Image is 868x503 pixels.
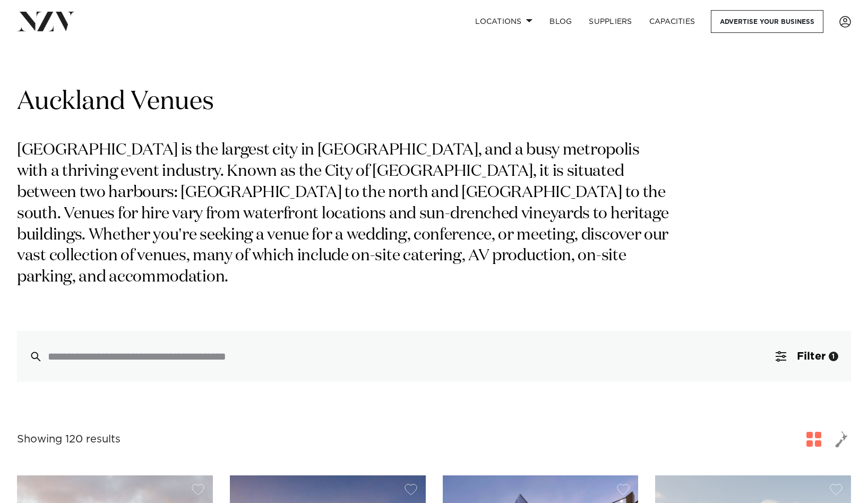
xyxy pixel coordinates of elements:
[467,10,541,33] a: Locations
[17,86,851,119] h1: Auckland Venues
[580,10,640,33] a: SUPPLIERS
[797,351,826,362] span: Filter
[541,10,580,33] a: BLOG
[17,140,673,288] p: [GEOGRAPHIC_DATA] is the largest city in [GEOGRAPHIC_DATA], and a busy metropolis with a thriving...
[763,331,851,382] button: Filter1
[829,352,838,361] div: 1
[17,431,121,448] div: Showing 120 results
[641,10,704,33] a: Capacities
[711,10,823,33] a: Advertise your business
[17,12,75,31] img: nzv-logo.png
